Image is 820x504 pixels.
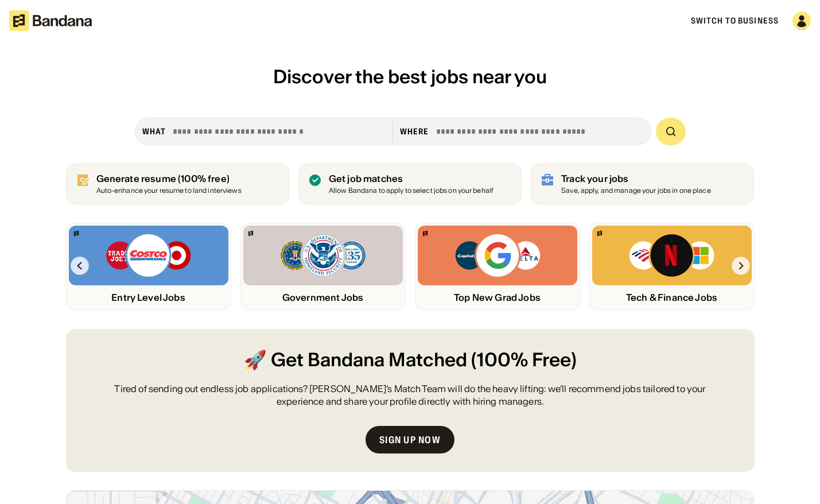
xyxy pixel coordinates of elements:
div: Entry Level Jobs [69,292,228,303]
a: Bandana logoFBI, DHS, MWRD logosGovernment Jobs [240,223,406,311]
img: Bandana logotype [9,10,92,31]
span: (100% free) [178,173,230,184]
span: Discover the best jobs near you [273,65,547,88]
img: FBI, DHS, MWRD logos [279,232,367,278]
a: Bandana logoTrader Joe’s, Costco, Target logosEntry Level Jobs [66,223,231,311]
img: Bandana logo [423,231,428,236]
div: Save, apply, and manage your jobs in one place [561,187,711,195]
div: Allow Bandana to apply to select jobs on your behalf [329,187,493,195]
span: 🚀 Get Bandana Matched [244,347,467,373]
div: Auto-enhance your resume to land interviews [96,187,242,195]
img: Capital One, Google, Delta logos [454,232,541,278]
a: Switch to Business [691,15,779,26]
img: Bandana logo [597,231,602,236]
img: Trader Joe’s, Costco, Target logos [105,232,192,278]
div: Tired of sending out endless job applications? [PERSON_NAME]’s Match Team will do the heavy lifti... [94,382,727,408]
div: what [142,126,166,137]
span: (100% Free) [471,347,577,373]
div: Tech & Finance Jobs [592,292,752,303]
div: Track your jobs [561,173,711,184]
img: Left Arrow [71,257,89,275]
img: Right Arrow [732,257,750,275]
a: Track your jobs Save, apply, and manage your jobs in one place [531,164,754,204]
img: Bank of America, Netflix, Microsoft logos [628,232,715,278]
div: Where [400,126,429,137]
img: Bandana logo [74,231,79,236]
div: Top New Grad Jobs [418,292,577,303]
div: Government Jobs [243,292,403,303]
a: Bandana logoCapital One, Google, Delta logosTop New Grad Jobs [415,223,580,311]
a: Bandana logoBank of America, Netflix, Microsoft logosTech & Finance Jobs [589,223,755,311]
img: Bandana logo [248,231,253,236]
a: Sign up now [366,426,454,453]
div: Generate resume [96,173,242,184]
div: Sign up now [379,435,441,444]
a: Generate resume (100% free)Auto-enhance your resume to land interviews [66,164,289,204]
a: Get job matches Allow Bandana to apply to select jobs on your behalf [298,164,522,204]
div: Get job matches [329,173,493,184]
